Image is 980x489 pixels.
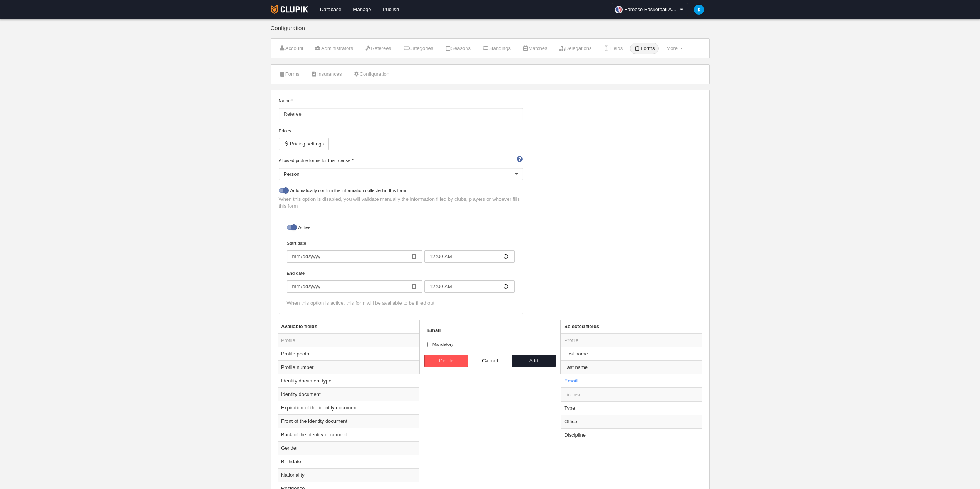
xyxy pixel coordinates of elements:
[279,196,523,210] p: When this option is disabled, you will validate manually the information filled by clubs, players...
[424,280,515,293] input: End date
[278,455,419,468] td: Birthdate
[561,347,702,360] td: First name
[599,43,627,54] a: Fields
[278,334,419,347] td: Profile
[278,387,419,401] td: Identity document
[279,187,523,196] label: Automatically confirm the information collected in this form
[287,280,422,293] input: End date
[287,250,422,263] input: Start date
[275,68,304,80] a: Forms
[561,360,702,374] td: Last name
[278,360,419,374] td: Profile number
[625,6,678,13] span: Faroese Basketball Association
[349,68,394,80] a: Configuration
[555,43,596,54] a: Delegations
[311,43,357,54] a: Administrators
[694,5,704,15] img: c2l6ZT0zMHgzMCZmcz05JnRleHQ9SyZiZz0wMzliZTU%3D.png
[518,43,551,54] a: Matches
[478,43,515,54] a: Standings
[279,157,523,164] label: Allowed profile forms for this license
[427,327,441,333] strong: Email
[666,45,678,51] span: More
[424,355,468,367] button: Delete
[278,347,419,360] td: Profile photo
[612,3,688,16] a: Faroese Basketball Association
[279,97,523,120] label: Name
[427,342,432,347] input: Mandatory
[275,43,308,54] a: Account
[512,355,556,367] button: Add
[441,43,475,54] a: Seasons
[279,127,523,134] div: Prices
[278,441,419,455] td: Gender
[278,374,419,387] td: Identity document type
[561,374,702,388] td: Email
[352,159,354,161] i: Mandatory
[615,6,623,13] img: OariP9kkekom.30x30.jpg
[561,415,702,428] td: Office
[287,300,515,307] div: When this option is active, this form will be available to be filled out
[278,428,419,441] td: Back of the identity document
[307,68,346,80] a: Insurances
[278,320,419,334] th: Available fields
[287,270,515,293] label: End date
[561,320,702,334] th: Selected fields
[279,108,523,120] input: Name
[278,414,419,428] td: Front of the identity document
[561,428,702,442] td: Discipline
[561,388,702,402] td: License
[399,43,437,54] a: Categories
[427,341,553,348] label: Mandatory
[278,468,419,482] td: Nationality
[424,250,515,263] input: Start date
[284,171,300,177] span: Person
[561,401,702,415] td: Type
[291,99,293,101] i: Mandatory
[287,224,515,233] label: Active
[271,5,308,14] img: Clupik
[360,43,395,54] a: Referees
[279,138,329,150] button: Pricing settings
[278,401,419,414] td: Expiration of the identity document
[271,25,710,38] div: Configuration
[630,43,659,54] a: Forms
[468,355,512,367] button: Cancel
[287,240,515,263] label: Start date
[662,43,687,54] a: More
[561,334,702,347] td: Profile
